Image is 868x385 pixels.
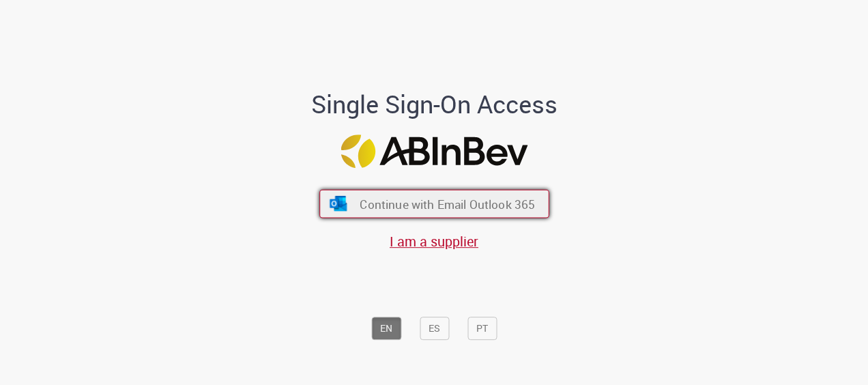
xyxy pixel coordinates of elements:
[319,190,549,218] button: ícone Azure/Microsoft 360 Continue with Email Outlook 365
[328,197,348,212] img: ícone Azure/Microsoft 360
[371,317,401,340] button: EN
[390,233,478,251] a: I am a supplier
[420,317,449,340] button: ES
[341,134,527,168] img: Logo ABInBev
[245,91,624,119] h1: Single Sign-On Access
[360,196,535,212] span: Continue with Email Outlook 365
[467,317,497,340] button: PT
